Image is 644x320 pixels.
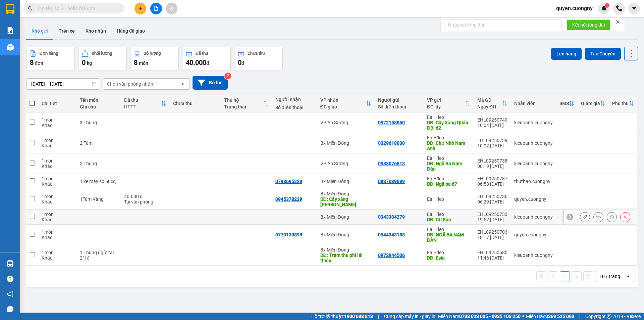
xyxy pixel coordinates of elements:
[556,95,578,112] th: Toggle SortBy
[631,5,637,11] span: caret-down
[182,47,231,71] button: Đã thu40.000đ
[626,274,631,279] svg: open
[477,138,507,143] div: EHL09250739
[320,247,372,253] div: Bx Miền Đông
[601,5,607,11] img: icon-new-feature
[477,255,507,261] div: 11:46 [DATE]
[572,21,605,29] span: Kết nối tổng đài
[80,97,117,103] div: Tên món
[628,3,640,14] button: caret-down
[477,104,502,109] div: Ngày ĐH
[427,104,465,109] div: ĐC lấy
[320,97,366,103] div: VP nhận
[7,291,13,297] span: notification
[581,101,600,106] div: Giảm giá
[477,194,507,199] div: EHL09250736
[241,60,244,66] span: đ
[605,3,609,8] sup: 1
[275,97,314,102] div: Người nhận
[384,313,436,320] span: Cung cấp máy in - giấy in:
[42,194,73,199] div: 1 món
[599,273,620,280] div: 10 / trang
[42,255,73,261] div: Khác
[42,101,73,106] div: Chi tiết
[427,196,471,202] div: Ea H`leo
[559,101,569,106] div: SMS
[444,19,561,30] input: Nhập số tổng đài
[7,306,13,312] span: message
[42,199,73,204] div: Khác
[37,5,116,12] input: Tìm tên, số ĐT hoặc mã đơn
[378,120,405,125] div: 0972158850
[87,60,92,66] span: kg
[28,6,33,11] span: search
[248,51,265,56] div: Chưa thu
[275,196,302,202] div: 0945378239
[551,4,598,12] span: quyen.cuongny
[424,95,474,112] th: Toggle SortBy
[42,123,73,128] div: Khác
[606,3,608,8] span: 1
[166,3,177,14] button: aim
[378,313,379,320] span: |
[427,97,465,103] div: VP gửi
[224,104,263,109] div: Trạng thái
[42,181,73,187] div: Khác
[80,120,117,125] div: 3 Thùng
[320,161,372,166] div: VP An Sương
[121,95,170,112] th: Toggle SortBy
[124,199,166,204] div: Tại văn phòng
[26,47,75,71] button: Đơn hàng8đơn
[477,123,507,128] div: 10:04 [DATE]
[514,232,553,237] div: quyen.cuongny
[7,276,13,282] span: question-circle
[42,117,73,123] div: 1 món
[320,120,372,125] div: VP An Sương
[42,212,73,217] div: 1 món
[477,212,507,217] div: EHL09250733
[311,313,373,320] span: Hỗ trợ kỹ thuật:
[514,253,553,258] div: kieuoanh.cuongny
[150,3,162,14] button: file-add
[427,217,471,222] div: DĐ: Cư Bao
[42,143,73,148] div: Khác
[6,4,14,14] img: logo-vxr
[221,95,272,112] th: Toggle SortBy
[609,95,637,112] th: Toggle SortBy
[477,217,507,222] div: 19:52 [DATE]
[144,51,161,56] div: Số lượng
[378,97,420,103] div: Người gửi
[477,158,507,164] div: EHL09250738
[53,23,80,39] button: Trên xe
[124,104,161,109] div: HTTT
[7,44,14,51] img: warehouse-icon
[238,58,241,66] span: 0
[427,250,471,255] div: Ea H`leo
[275,179,302,184] div: 0793695229
[477,181,507,187] div: 06:58 [DATE]
[514,101,553,106] div: Nhân viên
[320,179,372,184] div: Bx Miền Đông
[42,138,73,143] div: 1 món
[427,135,471,140] div: Ea H`leo
[378,214,405,220] div: 0343304279
[344,314,373,319] strong: 1900 633 818
[427,120,471,131] div: DĐ: Cây Xăng Quân Đội 62
[567,19,610,30] button: Kết nối tổng đài
[320,191,372,196] div: Bx Miền Đông
[135,3,146,14] button: plus
[378,232,405,237] div: 0944343153
[82,58,86,66] span: 0
[224,97,263,103] div: Thu hộ
[130,47,179,71] button: Số lượng8món
[80,179,117,184] div: 1 xe máy số 50cc,
[320,196,372,207] div: DĐ: Cây xăng Huy Hồng
[42,235,73,240] div: Khác
[607,314,611,319] span: copyright
[138,6,143,11] span: plus
[80,140,117,146] div: 2 Túm
[427,155,471,161] div: Ea H`leo
[427,115,471,120] div: Ea H`leo
[438,313,521,320] span: Miền Nam
[224,73,231,79] sup: 2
